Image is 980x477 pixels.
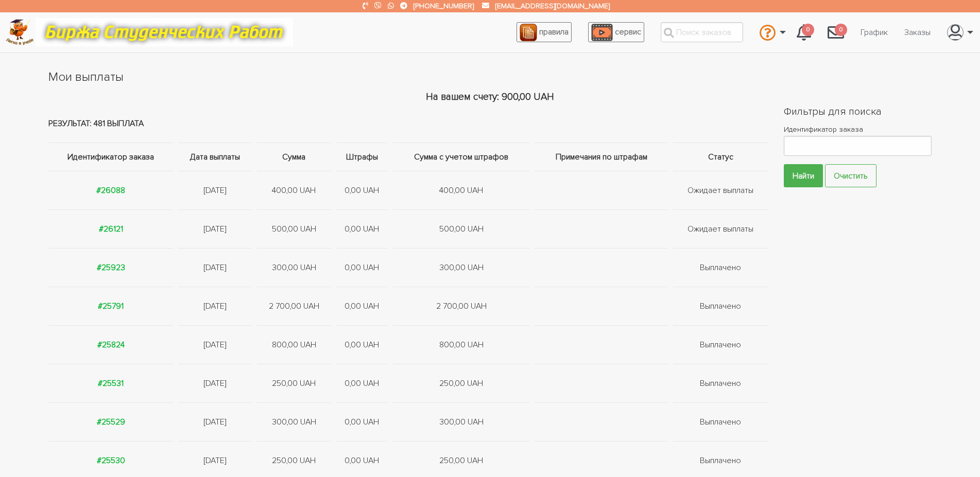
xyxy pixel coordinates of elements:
[852,23,896,42] a: График
[99,224,123,234] a: #26121
[48,68,931,86] h1: Мои выплаты
[334,287,390,325] td: 0,00 UAH
[390,325,532,364] td: 800,00 UAH
[390,364,532,402] td: 250,00 UAH
[176,402,254,441] td: [DATE]
[390,171,532,209] td: 400,00 UAH
[36,18,293,46] img: motto-12e01f5a76059d5f6a28199ef077b1f78e012cfde436ab5cf1d4517935686d32.gif
[670,287,768,325] td: Выплачено
[6,19,34,45] img: logo-c4363faeb99b52c628a42810ed6dfb4293a56d4e4775eb116515dfe7f33672af.png
[176,248,254,287] td: [DATE]
[254,402,334,441] td: 300,00 UAH
[896,23,939,42] a: Заказы
[176,171,254,209] td: [DATE]
[670,325,768,364] td: Выплачено
[390,287,532,325] td: 2 700,00 UAH
[390,209,532,248] td: 500,00 UAH
[825,164,876,187] a: Очистить
[254,287,334,325] td: 2 700,00 UAH
[670,171,768,209] td: Ожидает выплаты
[176,325,254,364] td: [DATE]
[520,24,537,41] img: agreement_icon-feca34a61ba7f3d1581b08bc946b2ec1ccb426f67415f344566775c155b7f62c.png
[390,248,532,287] td: 300,00 UAH
[334,143,390,171] th: Штрафы
[390,143,532,171] th: Сумма с учетом штрафов
[176,209,254,248] td: [DATE]
[97,417,125,427] a: #25529
[97,262,125,273] a: #25923
[48,90,931,104] div: На вашем счету: 900,00 UAH
[670,364,768,402] td: Выплачено
[532,143,670,171] th: Примечания по штрафам
[390,402,532,441] td: 300,00 UAH
[176,364,254,402] td: [DATE]
[802,24,814,37] span: 0
[97,340,125,350] a: #25824
[48,143,176,171] th: Идентификатор заказа
[334,364,390,402] td: 0,00 UAH
[661,22,743,42] input: Поиск заказов
[788,19,819,46] a: 0
[495,2,610,10] a: [EMAIL_ADDRESS][DOMAIN_NAME]
[334,248,390,287] td: 0,00 UAH
[334,209,390,248] td: 0,00 UAH
[98,301,124,311] a: #25791
[835,24,847,37] span: 0
[254,143,334,171] th: Сумма
[254,171,334,209] td: 400,00 UAH
[670,248,768,287] td: Выплачено
[98,378,124,388] a: #25531
[414,2,474,10] a: [PHONE_NUMBER]
[539,27,569,37] span: правила
[176,287,254,325] td: [DATE]
[254,248,334,287] td: 300,00 UAH
[254,209,334,248] td: 500,00 UAH
[334,325,390,364] td: 0,00 UAH
[254,325,334,364] td: 800,00 UAH
[670,402,768,441] td: Выплачено
[334,402,390,441] td: 0,00 UAH
[784,104,932,119] h2: Фильтры для поиска
[670,143,768,171] th: Статус
[591,24,613,41] img: play_icon-49f7f135c9dc9a03216cfdbccbe1e3994649169d890fb554cedf0eac35a01ba8.png
[96,185,125,196] a: #26088
[334,171,390,209] td: 0,00 UAH
[176,143,254,171] th: Дата выплаты
[784,164,823,187] input: Найти
[588,22,644,42] a: сервис
[670,209,768,248] td: Ожидает выплаты
[819,19,852,46] a: 0
[97,455,125,466] a: #25530
[48,104,768,143] td: Результат: 481 выплата
[254,364,334,402] td: 250,00 UAH
[615,27,641,37] span: сервис
[784,123,932,136] label: Идентификатор заказа
[517,22,572,42] a: правила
